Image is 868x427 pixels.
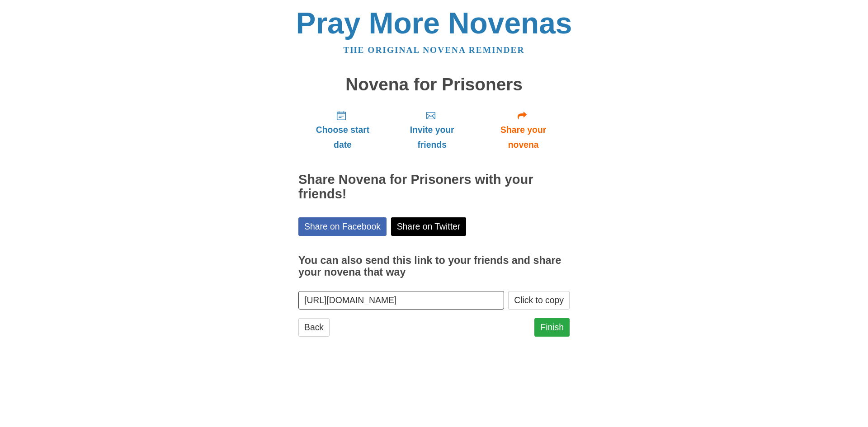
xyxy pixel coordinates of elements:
a: Finish [534,318,570,337]
button: Click to copy [508,291,570,310]
a: The original novena reminder [344,45,525,55]
a: Pray More Novenas [296,6,572,40]
span: Share your novena [486,122,561,152]
span: Choose start date [307,122,378,152]
a: Back [298,318,330,337]
a: Share on Twitter [391,217,467,236]
a: Share your novena [477,103,570,157]
h1: Novena for Prisoners [298,75,570,94]
span: Invite your friends [396,122,468,152]
a: Share on Facebook [298,217,387,236]
a: Invite your friends [387,103,477,157]
a: Choose start date [298,103,387,157]
h3: You can also send this link to your friends and share your novena that way [298,255,570,278]
h2: Share Novena for Prisoners with your friends! [298,173,570,202]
